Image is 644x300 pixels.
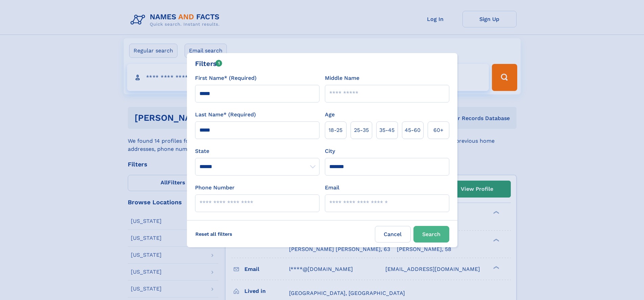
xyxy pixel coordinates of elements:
[195,184,235,192] label: Phone Number
[413,226,449,243] button: Search
[191,226,237,242] label: Reset all filters
[325,147,335,155] label: City
[329,126,342,134] span: 18‑25
[405,126,421,134] span: 45‑60
[325,111,335,119] label: Age
[379,126,395,134] span: 35‑45
[354,126,369,134] span: 25‑35
[195,59,222,69] div: Filters
[195,147,319,155] label: State
[375,226,411,243] label: Cancel
[325,184,339,192] label: Email
[195,74,257,82] label: First Name* (Required)
[325,74,359,82] label: Middle Name
[433,126,444,134] span: 60+
[195,111,256,119] label: Last Name* (Required)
